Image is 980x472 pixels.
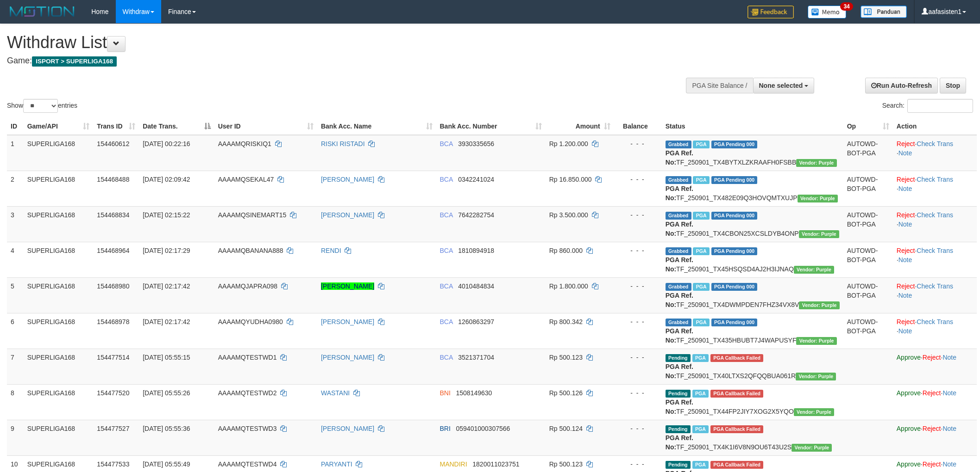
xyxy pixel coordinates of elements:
[97,282,129,290] span: 154468980
[666,221,693,237] b: PGA Ref. No:
[23,99,58,113] select: Showentries
[7,5,77,18] img: MOTION_logo.png
[549,460,583,468] span: Rp 500.123
[549,318,583,325] span: Rp 800.342
[843,206,893,242] td: AUTOWD-BOT-PGA
[214,118,317,135] th: User ID: activate to sort column ascending
[693,319,709,326] span: Marked by aafchoeunmanni
[942,425,956,432] a: Note
[618,282,658,291] div: - - -
[666,327,693,344] b: PGA Ref. No:
[24,349,94,384] td: SUPERLIGA168
[692,390,709,398] span: Marked by aafmaleo
[942,460,956,468] a: Note
[923,354,941,361] a: Reject
[7,242,24,277] td: 4
[143,318,190,325] span: [DATE] 02:17:42
[917,211,953,219] a: Check Trans
[218,247,283,254] span: AAAAMQBANANA888
[440,425,451,432] span: BRI
[917,247,953,254] a: Check Trans
[662,242,843,277] td: TF_250901_TX45HSQSD4AJ2H3IJNAQ
[923,460,941,468] a: Reject
[440,354,453,361] span: BCA
[458,176,494,183] span: Copy 0342241024 to clipboard
[710,425,763,433] span: PGA Error
[97,211,129,219] span: 154468834
[666,425,691,433] span: Pending
[97,460,129,468] span: 154477533
[796,337,836,345] span: Vendor URL: https://trx4.1velocity.biz
[748,6,794,18] img: Feedback.jpg
[218,425,277,432] span: AAAAMQTESTWD3
[458,354,494,361] span: Copy 3521371704 to clipboard
[321,425,374,432] a: [PERSON_NAME]
[32,56,117,67] span: ISPORT > SUPERLIGA168
[440,282,453,290] span: BCA
[666,461,691,469] span: Pending
[24,118,94,135] th: Game/API: activate to sort column ascending
[923,425,941,432] a: Reject
[321,176,374,183] a: [PERSON_NAME]
[24,384,94,420] td: SUPERLIGA168
[794,408,834,416] span: Vendor URL: https://trx4.1velocity.biz
[7,56,644,66] h4: Game:
[618,139,658,148] div: - - -
[843,135,893,171] td: AUTOWD-BOT-PGA
[321,282,374,290] a: [PERSON_NAME]
[97,176,129,183] span: 154468488
[666,363,693,380] b: PGA Ref. No:
[440,460,467,468] span: MANDIRI
[898,256,912,264] a: Note
[711,176,758,184] span: PGA Pending
[143,389,190,397] span: [DATE] 05:55:26
[97,247,129,254] span: 154468964
[843,277,893,313] td: AUTOWD-BOT-PGA
[897,460,921,468] a: Approve
[472,460,519,468] span: Copy 1820011023751 to clipboard
[143,211,190,219] span: [DATE] 02:15:22
[843,313,893,349] td: AUTOWD-BOT-PGA
[24,313,94,349] td: SUPERLIGA168
[7,420,24,455] td: 9
[893,277,977,313] td: · ·
[794,266,834,274] span: Vendor URL: https://trx4.1velocity.biz
[143,247,190,254] span: [DATE] 02:17:29
[218,389,277,397] span: AAAAMQTESTWD2
[97,318,129,325] span: 154468978
[618,317,658,326] div: - - -
[692,354,709,362] span: Marked by aafmaleo
[897,140,915,147] a: Reject
[662,349,843,384] td: TF_250901_TX40LTXS2QFQQBUA061R
[917,140,953,147] a: Check Trans
[143,140,190,147] span: [DATE] 00:22:16
[458,140,494,147] span: Copy 3930335656 to clipboard
[549,389,583,397] span: Rp 500.126
[7,33,644,52] h1: Withdraw List
[436,118,546,135] th: Bank Acc. Number: activate to sort column ascending
[440,247,453,254] span: BCA
[24,420,94,455] td: SUPERLIGA168
[218,176,274,183] span: AAAAMQSEKAL47
[893,420,977,455] td: · ·
[893,313,977,349] td: · ·
[549,140,588,147] span: Rp 1.200.000
[321,318,374,325] a: [PERSON_NAME]
[549,282,588,290] span: Rp 1.800.000
[7,135,24,171] td: 1
[618,388,658,398] div: - - -
[808,6,847,18] img: Button%20Memo.svg
[710,354,763,362] span: PGA Error
[796,159,836,167] span: Vendor URL: https://trx4.1velocity.biz
[321,460,352,468] a: PARYANTI
[940,78,966,93] a: Stop
[692,425,709,433] span: Marked by aafmaleo
[897,318,915,325] a: Reject
[693,212,709,220] span: Marked by aafnonsreyleab
[796,373,836,380] span: Vendor URL: https://trx4.1velocity.biz
[897,176,915,183] a: Reject
[759,82,803,89] span: None selected
[666,176,691,184] span: Grabbed
[218,318,283,325] span: AAAAMQYUDHA0980
[549,211,588,219] span: Rp 3.500.000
